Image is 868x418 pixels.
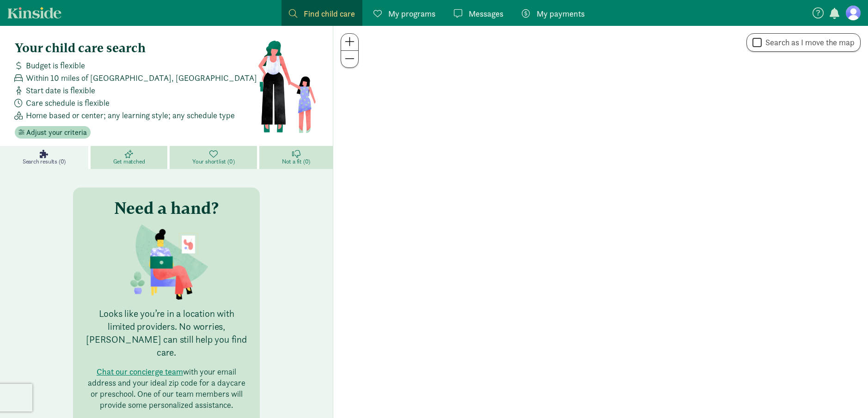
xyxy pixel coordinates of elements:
[91,146,170,169] a: Get matched
[26,127,87,138] span: Adjust your criteria
[15,126,91,139] button: Adjust your criteria
[537,7,585,20] span: My payments
[170,146,259,169] a: Your shortlist (0)
[23,158,66,165] span: Search results (0)
[26,109,235,121] span: Home based or center; any learning style; any schedule type
[26,84,95,97] span: Start date is flexible
[114,199,219,217] h3: Need a hand?
[113,158,145,165] span: Get matched
[97,366,183,377] button: Chat our concierge team
[26,59,85,72] span: Budget is flexible
[469,7,503,20] span: Messages
[192,158,234,165] span: Your shortlist (0)
[15,41,257,55] h4: Your child care search
[26,97,110,109] span: Care schedule is flexible
[282,158,310,165] span: Not a fit (0)
[26,72,257,84] span: Within 10 miles of [GEOGRAPHIC_DATA], [GEOGRAPHIC_DATA]
[259,146,333,169] a: Not a fit (0)
[762,37,855,48] label: Search as I move the map
[388,7,435,20] span: My programs
[7,7,61,18] a: Kinside
[304,7,355,20] span: Find child care
[84,366,249,411] p: with your email address and your ideal zip code for a daycare or preschool. One of our team membe...
[84,307,249,359] p: Looks like you’re in a location with limited providers. No worries, [PERSON_NAME] can still help ...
